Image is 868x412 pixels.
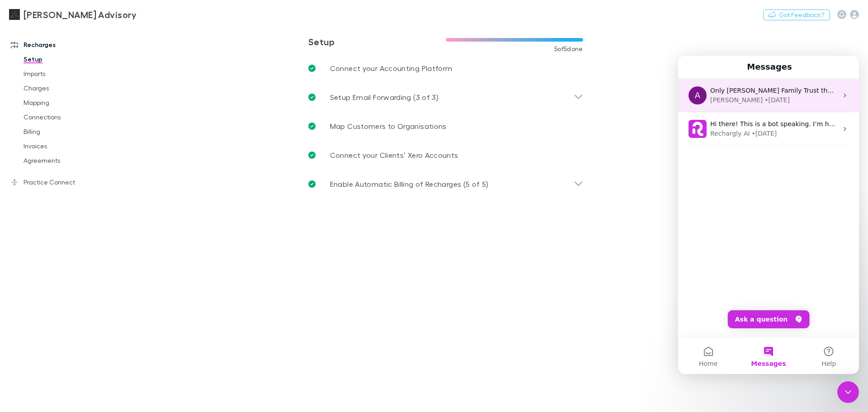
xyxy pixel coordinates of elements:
[14,124,122,139] a: Billing
[32,73,72,83] div: Rechargly AI
[50,255,132,273] button: Ask a question
[301,170,590,199] div: Enable Automatic Billing of Recharges (5 of 5)
[301,54,590,83] a: Connect your Accounting Platform
[330,179,489,189] p: Enable Automatic Billing of Recharges (5 of 5)
[14,52,122,66] a: Setup
[301,83,590,112] div: Setup Email Forwarding (3 of 3)
[86,40,112,49] div: • [DATE]
[14,139,122,153] a: Invoices
[4,4,142,25] a: [PERSON_NAME] Advisory
[32,65,416,72] span: Hi there! This is a bot speaking. I’m here to answer your questions, but you’ll always have the o...
[121,282,181,318] button: Help
[14,110,122,124] a: Connections
[143,305,158,311] span: Help
[74,73,99,83] div: • [DATE]
[330,92,439,103] p: Setup Email Forwarding (3 of 3)
[9,9,20,20] img: Liston Newton Advisory's Logo
[24,9,137,20] h3: [PERSON_NAME] Advisory
[14,66,122,81] a: Imports
[21,305,39,311] span: Home
[308,36,446,47] h3: Setup
[763,9,830,20] button: Got Feedback?
[60,282,120,318] button: Messages
[678,56,859,374] iframe: To enrich screen reader interactions, please activate Accessibility in Grammarly extension settings
[14,153,122,168] a: Agreements
[554,45,583,52] span: 5 of 5 done
[301,112,590,141] a: Map Customers to Organisations
[14,81,122,95] a: Charges
[73,305,108,311] span: Messages
[10,64,28,82] img: Profile image for Rechargly AI
[2,38,122,52] a: Recharges
[301,141,590,170] a: Connect your Clients’ Xero Accounts
[330,150,458,161] p: Connect your Clients’ Xero Accounts
[330,121,447,132] p: Map Customers to Organisations
[32,31,207,38] span: Only [PERSON_NAME] Family Trust thus far can confirm
[330,63,453,74] p: Connect your Accounting Platform
[837,381,859,403] iframe: Intercom live chat
[32,40,85,49] div: [PERSON_NAME]
[14,95,122,110] a: Mapping
[2,175,122,189] a: Practice Connect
